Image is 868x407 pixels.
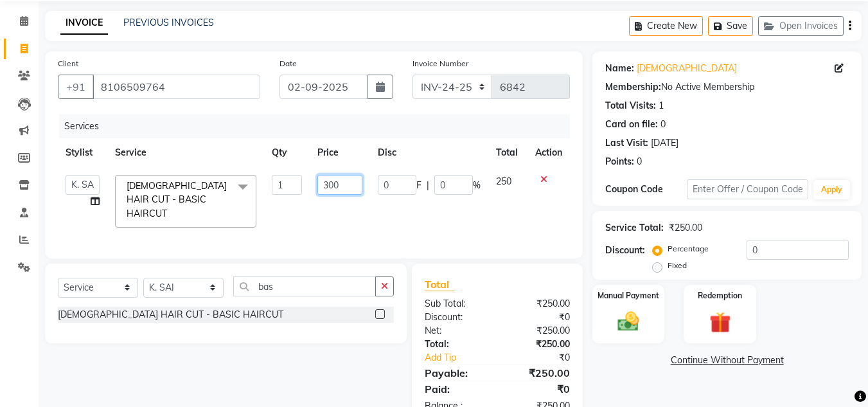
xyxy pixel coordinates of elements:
[758,16,844,36] button: Open Invoices
[415,297,497,311] div: Sub Total:
[703,309,738,336] img: _gift.svg
[651,136,678,150] div: [DATE]
[58,138,107,167] th: Stylist
[659,99,664,113] div: 1
[637,155,642,168] div: 0
[497,381,580,397] div: ₹0
[497,324,580,338] div: ₹250.00
[415,311,497,324] div: Discount:
[310,138,369,167] th: Price
[605,183,686,196] div: Coupon Code
[605,80,661,94] div: Membership:
[605,136,648,150] div: Last Visit:
[497,311,580,324] div: ₹0
[415,381,497,397] div: Paid:
[605,155,634,168] div: Points:
[527,138,570,167] th: Action
[416,179,421,192] span: F
[279,58,297,69] label: Date
[473,179,481,192] span: %
[813,180,850,199] button: Apply
[497,338,580,351] div: ₹250.00
[127,180,227,219] span: [DEMOGRAPHIC_DATA] HAIR CUT - BASIC HAIRCUT
[605,221,664,235] div: Service Total:
[233,276,376,296] input: Search or Scan
[427,179,429,192] span: |
[511,351,580,365] div: ₹0
[415,324,497,338] div: Net:
[415,365,497,381] div: Payable:
[708,16,753,36] button: Save
[370,138,488,167] th: Disc
[611,309,646,334] img: _cash.svg
[488,138,527,167] th: Total
[58,308,283,321] div: [DEMOGRAPHIC_DATA] HAIR CUT - BASIC HAIRCUT
[415,338,497,351] div: Total:
[669,221,702,235] div: ₹250.00
[415,351,511,365] a: Add Tip
[59,114,580,138] div: Services
[605,99,656,113] div: Total Visits:
[58,75,94,99] button: +91
[598,290,659,302] label: Manual Payment
[605,118,658,131] div: Card on file:
[605,244,645,257] div: Discount:
[605,62,634,75] div: Name:
[167,208,173,219] a: x
[497,297,580,311] div: ₹250.00
[412,58,468,69] label: Invoice Number
[93,75,260,99] input: Search by Name/Mobile/Email/Code
[497,365,580,381] div: ₹250.00
[60,12,108,35] a: INVOICE
[264,138,310,167] th: Qty
[668,260,687,271] label: Fixed
[605,80,849,94] div: No Active Membership
[629,16,703,36] button: Create New
[58,58,78,69] label: Client
[687,179,808,199] input: Enter Offer / Coupon Code
[660,118,666,131] div: 0
[698,290,742,302] label: Redemption
[668,243,709,255] label: Percentage
[107,138,264,167] th: Service
[123,17,214,28] a: PREVIOUS INVOICES
[637,62,737,75] a: [DEMOGRAPHIC_DATA]
[496,176,511,187] span: 250
[595,354,859,367] a: Continue Without Payment
[425,278,454,291] span: Total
